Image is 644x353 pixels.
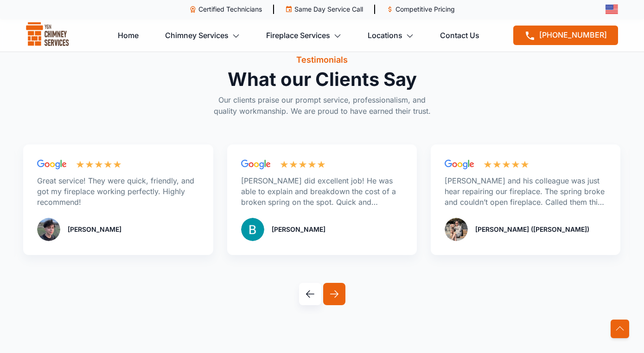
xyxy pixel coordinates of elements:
[26,22,69,48] img: logo
[445,176,606,207] p: Roger and his colleague was just hear repairing our fireplace. The spring broke and couldn’t open...
[475,225,589,234] h3: [PERSON_NAME] ([PERSON_NAME])
[395,5,455,14] p: Competitive Pricing
[68,225,121,234] h3: [PERSON_NAME]
[368,26,414,45] a: Locations
[118,26,139,45] a: Home
[241,176,403,207] p: Roger did excellent job! He was able to explain and breakdown the cost of a broken spring on the ...
[210,94,434,117] p: Our clients praise our prompt service, professionalism, and quality workmanship. We are proud to ...
[294,5,363,14] p: Same Day Service Call
[37,218,60,241] img: author
[165,26,240,45] a: Chimney Services
[210,53,434,66] span: Testimonials
[210,70,434,89] h2: What our Clients Say
[37,176,199,207] p: Great service! They were quick, friendly, and got my fireplace working perfectly. Highly recommend!
[266,26,341,45] a: Fireplace Services
[241,218,264,241] img: author
[272,225,325,234] h3: [PERSON_NAME]
[539,30,607,39] span: [PHONE_NUMBER]
[198,5,262,14] p: Certified Technicians
[513,26,618,45] a: [PHONE_NUMBER]
[445,218,468,241] img: author
[440,26,479,45] a: Contact Us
